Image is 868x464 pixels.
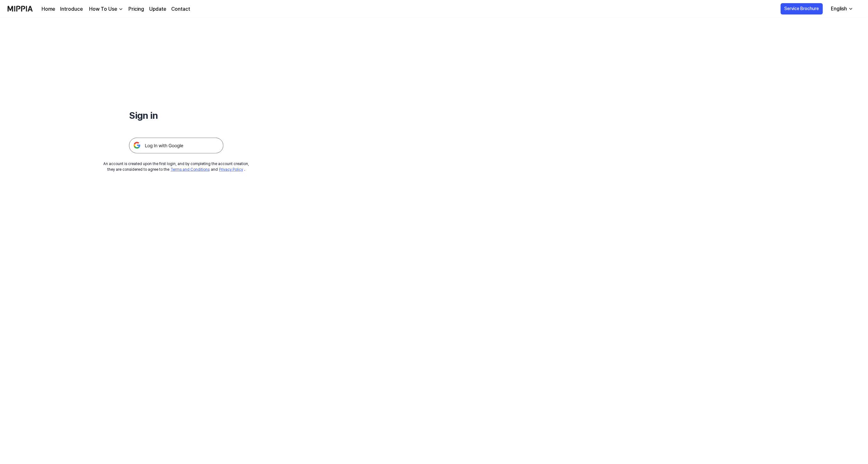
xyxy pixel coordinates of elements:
img: 구글 로그인 버튼 [129,138,223,153]
button: How To Use [88,5,123,13]
div: An account is created upon the first login, and by completing the account creation, they are cons... [104,161,249,172]
a: Introduce [60,5,83,13]
button: English [826,3,857,15]
a: Privacy Policy [219,167,243,172]
div: How To Use [88,5,118,13]
h1: Sign in [129,108,223,123]
a: Home [42,5,55,13]
button: Service Brochure [781,3,823,14]
a: Contact [171,5,190,13]
a: Pricing [128,5,144,13]
a: Terms and Conditions [171,167,210,172]
a: Update [149,5,166,13]
div: English [830,5,848,13]
img: down [118,7,123,12]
